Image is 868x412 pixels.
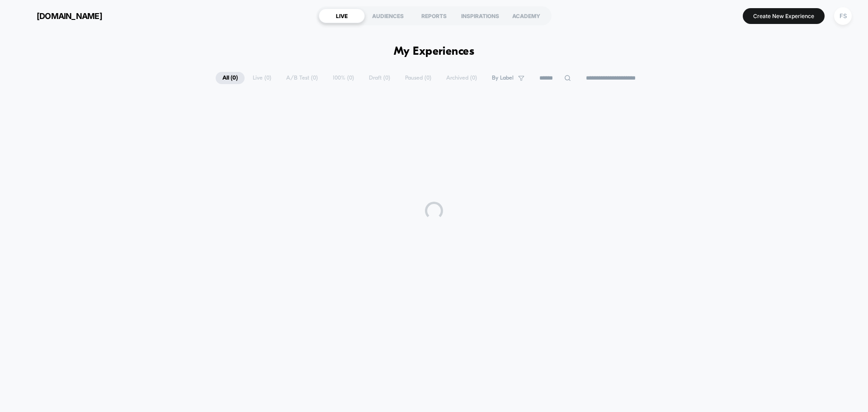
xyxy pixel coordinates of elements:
div: REPORTS [411,9,457,23]
div: AUDIENCES [365,9,411,23]
div: LIVE [319,9,365,23]
span: All ( 0 ) [216,72,245,84]
button: [DOMAIN_NAME] [14,9,105,23]
div: FS [834,7,852,25]
span: [DOMAIN_NAME] [37,11,102,21]
span: By Label [492,75,514,81]
h1: My Experiences [394,45,475,58]
div: INSPIRATIONS [457,9,503,23]
button: FS [831,7,854,25]
button: Create New Experience [743,8,825,24]
div: ACADEMY [503,9,549,23]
